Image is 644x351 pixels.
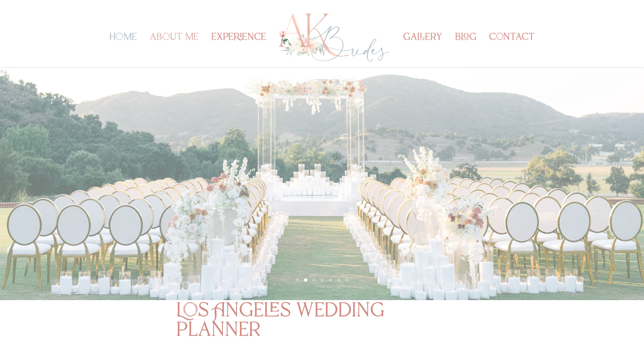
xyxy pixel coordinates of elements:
h1: Los Angeles wedding planner [176,301,467,345]
a: 6 [337,278,340,282]
a: contact [489,34,535,67]
a: experience [211,34,266,67]
a: gallery [403,34,442,67]
a: 4 [321,278,324,282]
a: blog [455,34,476,67]
img: Los Angeles Wedding Planner - AK Brides [277,11,390,64]
a: 7 [345,278,349,282]
a: 1 [296,278,299,282]
a: 3 [312,278,316,282]
a: 2 [304,278,307,282]
a: 5 [329,278,332,282]
a: about me [150,34,199,67]
a: home [109,34,137,67]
